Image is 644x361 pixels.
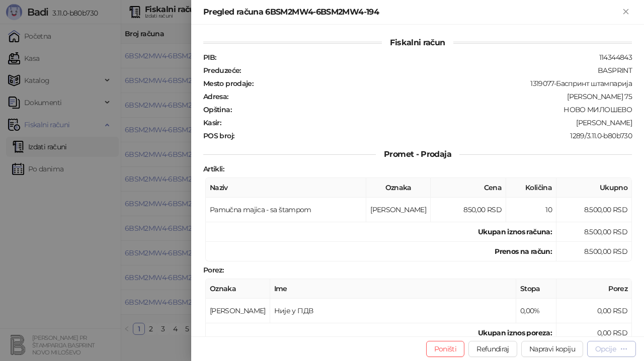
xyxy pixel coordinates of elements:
td: 0,00 RSD [556,323,632,343]
strong: Artikli : [203,164,224,173]
strong: POS broj : [203,131,234,140]
div: 1319077-Баспринт штампарија [254,79,633,88]
th: Cena [431,178,506,198]
td: 8.500,00 RSD [556,242,632,261]
td: 0,00% [516,299,556,323]
th: Količina [506,178,556,198]
button: Napravi kopiju [521,341,583,357]
td: 8.500,00 RSD [556,198,632,222]
td: 850,00 RSD [431,198,506,222]
td: [PERSON_NAME] [206,299,270,323]
button: Opcije [587,341,636,357]
strong: Porez : [203,265,223,275]
td: 0,00 RSD [556,299,632,323]
span: Napravi kopiju [529,344,575,353]
strong: PIB : [203,53,216,62]
div: Opcije [595,344,616,353]
strong: Kasir : [203,118,221,127]
div: BASPRINT [242,66,633,75]
strong: Opština : [203,105,231,114]
span: Fiskalni račun [382,38,453,47]
div: 1289/3.11.0-b80b730 [235,131,633,140]
button: Zatvori [620,6,632,18]
strong: Preduzeće : [203,66,241,75]
strong: Ukupan iznos poreza: [478,328,552,337]
strong: Prenos na račun : [495,247,552,256]
button: Poništi [426,341,465,357]
td: [PERSON_NAME] [366,198,431,222]
strong: Adresa : [203,92,228,101]
th: Ukupno [556,178,632,198]
div: [PERSON_NAME] [222,118,633,127]
div: НОВО МИЛОШЕВО [232,105,633,114]
strong: Mesto prodaje : [203,79,253,88]
div: Pregled računa 6BSM2MW4-6BSM2MW4-194 [203,6,620,18]
td: Није у ПДВ [270,299,516,323]
th: Oznaka [206,279,270,299]
th: Ime [270,279,516,299]
button: Refundiraj [468,341,517,357]
th: Oznaka [366,178,431,198]
td: Pamučna majica - sa štampom [206,198,366,222]
div: [PERSON_NAME] 75 [229,92,633,101]
th: Porez [556,279,632,299]
span: Promet - Prodaja [376,149,459,159]
th: Naziv [206,178,366,198]
td: 10 [506,198,556,222]
td: 8.500,00 RSD [556,222,632,242]
div: 114344843 [217,53,633,62]
th: Stopa [516,279,556,299]
strong: Ukupan iznos računa : [478,227,552,236]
